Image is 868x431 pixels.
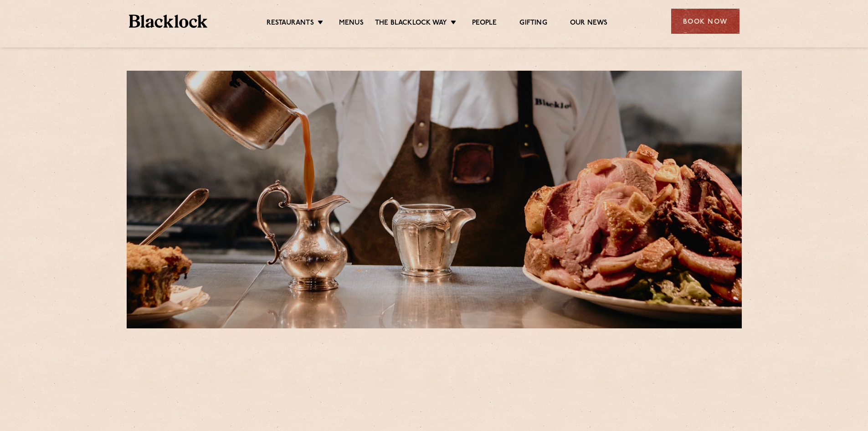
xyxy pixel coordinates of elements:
[472,19,497,29] a: People
[570,19,608,29] a: Our News
[375,19,447,29] a: The Blacklock Way
[129,15,208,28] img: BL_Textured_Logo-footer-cropped.svg
[519,19,547,29] a: Gifting
[671,9,740,34] div: Book Now
[339,19,364,29] a: Menus
[267,19,314,29] a: Restaurants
